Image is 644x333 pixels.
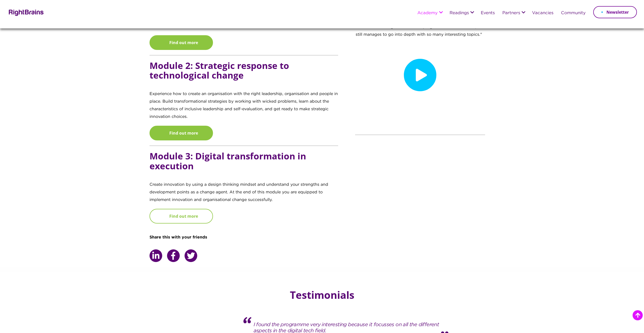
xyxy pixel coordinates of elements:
span: Share this with your friends [150,235,207,239]
p: Experience how to create an organisation with the right leadership, organisation and people in pl... [150,90,338,126]
a: Find out more [150,126,213,140]
p: Create innovation by using a design thinking mindset and understand your strengths and developmen... [150,181,338,209]
a: Community [561,11,586,15]
a: Vacancies [532,11,553,15]
h2: Testimonials [290,288,354,302]
a: Newsletter [593,6,637,18]
iframe: RightBrains Digital Leadership Programme [356,39,485,111]
h5: Module 3: Digital transformation in execution [150,151,338,181]
h5: Module 2: Strategic response to technological change [150,61,338,90]
a: Readings [450,11,469,15]
img: Rightbrains [7,9,44,16]
a: Events [481,11,495,15]
a: Partners [502,11,520,15]
a: Find out more [150,35,213,50]
a: Academy [417,11,438,15]
a: Find out more [150,209,213,224]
